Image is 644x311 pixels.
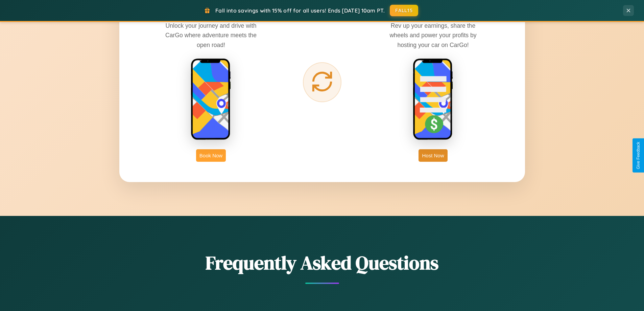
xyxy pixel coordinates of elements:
p: Unlock your journey and drive with CarGo where adventure meets the open road! [160,21,262,49]
span: Fall into savings with 15% off for all users! Ends [DATE] 10am PT. [215,7,385,14]
div: Give Feedback [636,142,641,169]
button: Book Now [196,149,226,162]
button: Host Now [419,149,447,162]
h2: Frequently Asked Questions [119,250,525,276]
img: rent phone [191,58,231,141]
button: FALL15 [390,5,418,16]
img: host phone [413,58,453,141]
p: Rev up your earnings, share the wheels and power your profits by hosting your car on CarGo! [382,21,484,49]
